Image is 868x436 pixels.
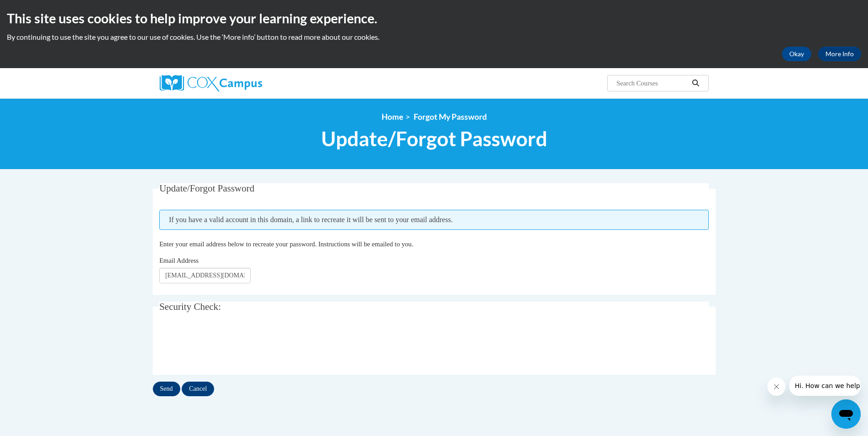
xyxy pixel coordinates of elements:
iframe: Button to launch messaging window [831,399,861,429]
p: By continuing to use the site you agree to our use of cookies. Use the ‘More info’ button to read... [7,32,861,42]
span: Security Check: [159,301,221,312]
iframe: Message from company [789,376,861,396]
input: Email [159,268,251,283]
iframe: reCAPTCHA [159,328,298,363]
span: Hi. How can we help? [5,6,74,14]
iframe: Close message [767,378,786,396]
button: Okay [782,47,811,61]
span: Email Address [159,257,199,264]
a: More Info [818,47,861,61]
span: Update/Forgot Password [159,183,254,194]
input: Search Courses [615,78,689,89]
span: Enter your email address below to recreate your password. Instructions will be emailed to you. [159,240,413,248]
button: Search [689,78,702,89]
input: Cancel [182,382,214,396]
a: Cox Campus [160,75,334,91]
input: Send [153,382,180,396]
span: Update/Forgot Password [321,127,547,151]
span: If you have a valid account in this domain, a link to recreate it will be sent to your email addr... [159,210,709,230]
h2: This site uses cookies to help improve your learning experience. [7,9,861,27]
span: Forgot My Password [414,112,487,122]
img: Cox Campus [160,75,262,91]
a: Home [382,112,403,122]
